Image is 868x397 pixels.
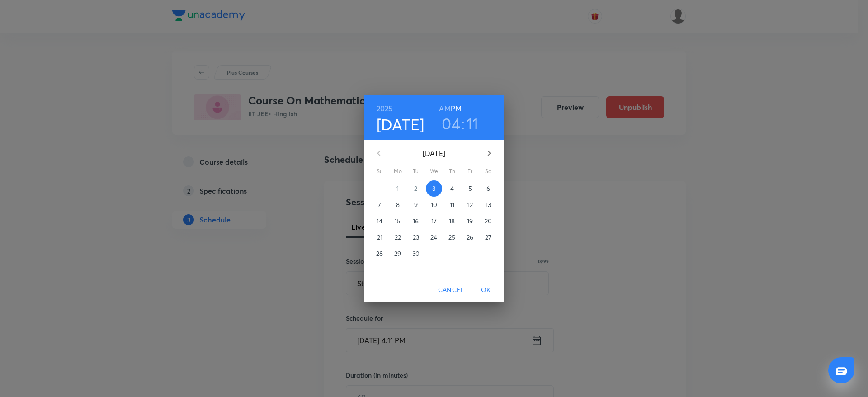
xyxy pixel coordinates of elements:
p: 17 [431,217,437,226]
span: Mo [390,167,406,176]
button: 21 [372,229,388,246]
p: 16 [413,217,419,226]
p: 28 [376,249,383,258]
button: 13 [480,197,496,213]
button: 12 [462,197,478,213]
p: 22 [395,233,401,242]
p: 20 [485,217,492,226]
button: 27 [480,229,496,246]
p: 7 [378,200,381,209]
p: 19 [467,217,473,226]
button: 26 [462,229,478,246]
span: Th [444,167,460,176]
span: Tu [408,167,424,176]
p: 5 [468,184,472,193]
button: 25 [444,229,460,246]
p: 8 [396,200,400,209]
button: 28 [372,246,388,262]
p: 26 [467,233,473,242]
button: 7 [372,197,388,213]
p: 10 [431,200,437,209]
p: 27 [485,233,491,242]
p: 14 [377,217,382,226]
button: 22 [390,229,406,246]
button: [DATE] [377,115,425,134]
p: 4 [450,184,454,193]
button: AM [439,102,450,115]
button: 30 [408,246,424,262]
button: 10 [426,197,442,213]
button: 16 [408,213,424,229]
button: 11 [467,114,479,133]
p: 21 [377,233,382,242]
button: 5 [462,180,478,197]
span: Sa [480,167,496,176]
button: 3 [426,180,442,197]
p: 13 [486,200,491,209]
button: 17 [426,213,442,229]
p: 23 [413,233,419,242]
p: 12 [467,200,473,209]
span: Su [372,167,388,176]
button: 4 [444,180,460,197]
button: 8 [390,197,406,213]
button: 15 [390,213,406,229]
p: 3 [432,184,435,193]
p: 15 [395,217,401,226]
p: 11 [450,200,454,209]
button: 29 [390,246,406,262]
p: 6 [486,184,490,193]
p: 24 [430,233,437,242]
p: 25 [448,233,455,242]
button: OK [472,282,500,298]
p: 30 [412,249,420,258]
button: PM [451,102,462,115]
button: 9 [408,197,424,213]
button: 20 [480,213,496,229]
span: Fr [462,167,478,176]
button: 19 [462,213,478,229]
button: Cancel [434,282,468,298]
button: 23 [408,229,424,246]
button: 14 [372,213,388,229]
span: Cancel [438,284,464,296]
p: 29 [394,249,401,258]
p: 18 [449,217,455,226]
button: 04 [442,114,460,133]
p: [DATE] [390,148,478,159]
span: We [426,167,442,176]
button: 24 [426,229,442,246]
button: 6 [480,180,496,197]
span: OK [475,284,497,296]
button: 2025 [377,102,393,115]
h3: : [461,114,465,133]
p: 9 [414,200,418,209]
button: 11 [444,197,460,213]
button: 18 [444,213,460,229]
